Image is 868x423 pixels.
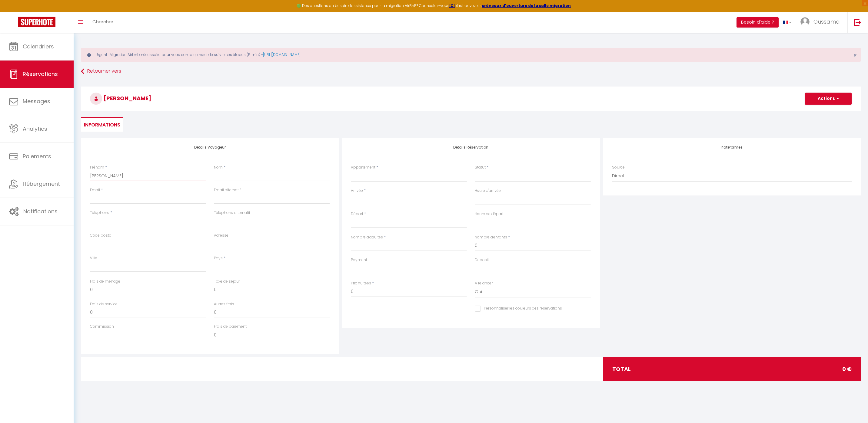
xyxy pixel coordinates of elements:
[351,145,590,149] h4: Détails Réservation
[214,324,247,330] label: Frais de paiement
[813,18,840,25] span: Oussama
[475,234,507,240] label: Nombre d'enfants
[475,280,493,286] label: A relancer
[853,53,857,58] button: Close
[449,3,455,8] a: ICI
[23,70,58,78] span: Réservations
[214,210,250,216] label: Téléphone alternatif
[90,210,109,216] label: Téléphone
[351,188,363,194] label: Arrivée
[23,97,50,105] span: Messages
[603,357,861,381] div: total
[842,365,852,373] span: 0 €
[475,257,489,263] label: Deposit
[23,43,54,50] span: Calendriers
[90,187,100,193] label: Email
[81,66,861,77] a: Retourner vers
[90,324,114,330] label: Commission
[796,12,847,33] a: ... Oussama
[23,152,51,160] span: Paiements
[351,280,371,286] label: Prix nuitées
[737,17,779,28] button: Besoin d'aide ?
[853,51,857,59] span: ×
[81,48,861,62] div: Urgent : Migration Airbnb nécessaire pour votre compte, merci de suivre ces étapes (5 min) -
[90,165,104,170] label: Prénom
[842,396,863,418] iframe: Chat
[475,188,501,194] label: Heure d'arrivée
[214,165,223,170] label: Nom
[854,18,861,26] img: logout
[90,94,151,102] span: [PERSON_NAME]
[5,2,23,21] button: Ouvrir le widget de chat LiveChat
[214,301,234,307] label: Autres frais
[23,180,60,188] span: Hébergement
[475,211,504,217] label: Heure de départ
[351,257,367,263] label: Payment
[90,145,330,149] h4: Détails Voyageur
[23,125,47,133] span: Analytics
[23,208,58,215] span: Notifications
[90,279,120,284] label: Frais de ménage
[214,233,228,238] label: Adresse
[351,165,375,170] label: Appartement
[805,93,852,105] button: Actions
[612,165,625,170] label: Source
[214,187,241,193] label: Email alternatif
[214,255,223,261] label: Pays
[92,18,113,25] span: Chercher
[612,145,852,149] h4: Plateformes
[88,12,118,33] a: Chercher
[90,255,97,261] label: Ville
[18,17,55,27] img: Super Booking
[263,52,301,57] a: [URL][DOMAIN_NAME]
[90,233,112,238] label: Code postal
[351,234,383,240] label: Nombre d'adultes
[800,17,810,26] img: ...
[81,117,123,132] li: Informations
[475,165,486,170] label: Statut
[214,279,240,284] label: Taxe de séjour
[351,211,363,217] label: Départ
[482,3,571,8] a: créneaux d'ouverture de la salle migration
[90,301,118,307] label: Frais de service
